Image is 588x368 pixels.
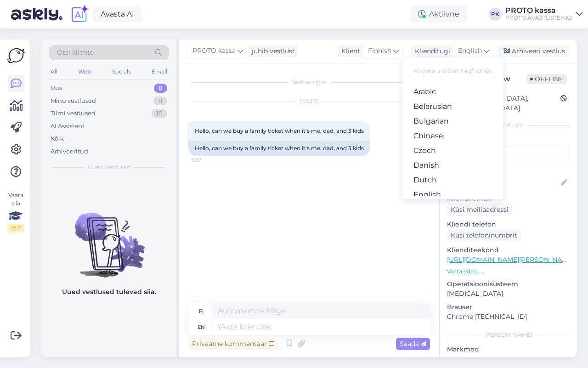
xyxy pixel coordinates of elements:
div: Arhiveeri vestlus [498,45,569,57]
div: Kliendi info [447,121,570,130]
p: [MEDICAL_DATA] [447,289,570,299]
span: Saada [400,340,426,348]
p: Märkmed [447,345,570,354]
p: Kliendi email [447,194,570,204]
p: Kliendi telefon [447,220,570,229]
div: Arhiveeritud [51,147,88,156]
span: Finnish [368,46,391,56]
span: English [458,46,482,56]
p: Chrome [TECHNICAL_ID] [447,312,570,322]
div: Aktiivne [411,6,467,23]
div: en [198,319,205,335]
div: [DATE] [188,97,430,106]
div: juhib vestlust [248,46,295,56]
img: Askly Logo [7,47,25,64]
div: 11 [153,96,167,106]
div: Minu vestlused [51,96,96,106]
div: 2 / 3 [7,224,24,232]
p: Brauser [447,302,570,312]
a: Dutch [402,173,503,187]
div: Vestlus algas [188,78,430,86]
span: Offline [526,74,567,84]
div: Tiimi vestlused [51,109,96,118]
a: Arabic [402,85,503,99]
span: Hello, can we buy a family ticket when it's me, dad, and 3 kids [195,127,364,134]
span: 15:17 [191,157,226,164]
div: Web [76,66,93,78]
div: Kõik [51,134,64,143]
div: [PERSON_NAME] [447,331,570,339]
div: Email [150,66,169,78]
div: Klienditugi [411,46,450,56]
div: AI Assistent [51,122,85,131]
div: All [49,66,59,78]
span: Otsi kliente [57,48,94,57]
a: Czech [402,143,503,158]
div: fi [199,303,204,319]
input: Lisa tag [447,147,570,160]
a: Bulgarian [402,114,503,129]
p: Kliendi nimi [447,164,570,174]
p: Klienditeekond [447,245,570,255]
a: Avasta AI [93,6,142,22]
div: Klient [338,46,360,56]
div: Vaata siia [7,191,24,232]
div: Hello, can we buy a family ticket when it's me, dad, and 3 kids [188,141,370,156]
div: Socials [110,66,133,78]
div: Privaatne kommentaar [188,338,278,350]
p: Kliendi tag'id [447,135,570,145]
a: English [402,187,503,202]
div: 0 [154,84,167,93]
a: PROTO kassaPROTO AVASTUSTEHAS [505,7,582,22]
p: Operatsioonisüsteem [447,279,570,289]
input: Lisa nimi [447,178,559,188]
a: Chinese [402,129,503,143]
div: PK [489,8,502,21]
a: [URL][DOMAIN_NAME][PERSON_NAME] [447,255,574,264]
div: PROTO kassa [505,7,572,14]
a: Danish [402,158,503,173]
span: Uued vestlused [88,163,130,171]
p: Uued vestlused tulevad siia. [62,287,156,297]
img: explore-ai [70,5,89,24]
div: Küsi telefoninumbrit [447,229,521,242]
div: PROTO AVASTUSTEHAS [505,14,572,22]
div: 10 [152,109,167,118]
p: Vaata edasi ... [447,267,570,276]
div: Küsi meiliaadressi [447,204,512,216]
div: [GEOGRAPHIC_DATA], [GEOGRAPHIC_DATA] [450,94,560,113]
span: PROTO kassa [192,46,236,56]
div: Uus [51,84,62,93]
a: Belarusian [402,99,503,114]
input: Kirjuta, millist tag'i otsid [410,64,496,78]
img: No chats [41,196,176,279]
